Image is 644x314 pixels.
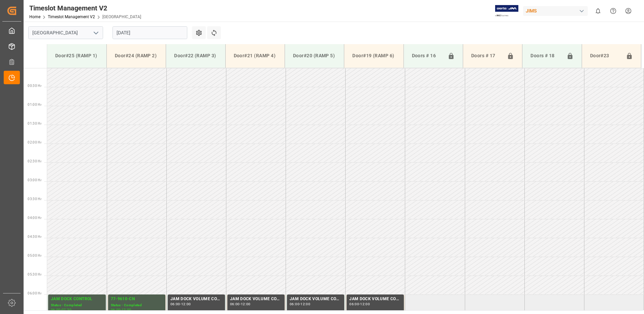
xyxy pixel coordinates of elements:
[28,291,41,295] span: 06:00 Hr
[170,303,180,306] div: 06:00
[299,303,300,306] div: -
[111,296,163,303] div: 77-9610-CN
[523,6,588,16] div: JIMS
[28,216,41,220] span: 04:00 Hr
[28,122,41,125] span: 01:30 Hr
[48,14,95,19] a: Timeslot Management V2
[29,3,141,13] div: Timeslot Management V2
[120,308,121,311] div: -
[28,178,41,182] span: 03:00 Hr
[359,303,360,306] div: -
[230,303,240,306] div: 06:00
[111,308,121,311] div: 06:00
[528,50,563,62] div: Doors # 18
[350,50,398,62] div: Door#19 (RAMP 6)
[606,3,621,19] button: Help Center
[587,50,623,62] div: Door#23
[290,50,339,62] div: Door#20 (RAMP 5)
[469,50,504,62] div: Doors # 17
[53,50,101,62] div: Door#25 (RAMP 1)
[29,14,40,19] a: Home
[240,303,241,306] div: -
[290,303,299,306] div: 06:00
[51,303,103,308] div: Status - Completed
[523,4,590,17] button: JIMS
[28,84,41,88] span: 00:30 Hr
[51,296,103,303] div: JAM DOCK CONTROL
[181,303,191,306] div: 12:00
[28,159,41,163] span: 02:30 Hr
[28,103,41,106] span: 01:00 Hr
[122,308,131,311] div: 12:00
[91,28,101,38] button: open menu
[170,296,222,303] div: JAM DOCK VOLUME CONTROL
[111,303,163,308] div: Status - Completed
[230,296,282,303] div: JAM DOCK VOLUME CONTROL
[28,197,41,201] span: 03:30 Hr
[290,296,342,303] div: JAM DOCK VOLUME CONTROL
[112,26,187,39] input: DD.MM.YYYY
[51,308,61,311] div: 06:00
[231,50,279,62] div: Door#21 (RAMP 4)
[112,50,160,62] div: Door#24 (RAMP 2)
[28,235,41,239] span: 04:30 Hr
[171,50,220,62] div: Door#22 (RAMP 3)
[349,296,401,303] div: JAM DOCK VOLUME CONTROL
[300,303,310,306] div: 12:00
[349,303,359,306] div: 06:00
[62,308,71,311] div: 07:30
[495,5,518,17] img: Exertis%20JAM%20-%20Email%20Logo.jpg_1722504956.jpg
[241,303,251,306] div: 12:00
[360,303,370,306] div: 12:00
[28,273,41,276] span: 05:30 Hr
[28,254,41,257] span: 05:00 Hr
[409,50,445,62] div: Doors # 16
[61,308,62,311] div: -
[180,303,181,306] div: -
[28,26,103,39] input: Type to search/select
[28,140,41,144] span: 02:00 Hr
[590,3,606,19] button: show 0 new notifications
